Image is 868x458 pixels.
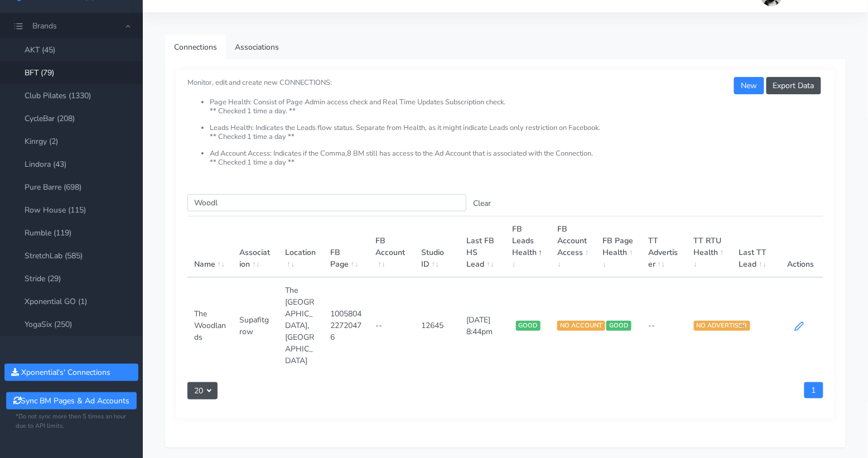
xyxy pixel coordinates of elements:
[642,216,687,278] th: TT Advertiser
[642,277,687,373] td: --
[324,216,369,278] th: FB Page
[466,195,498,212] button: Clear
[16,412,127,431] small: *Do not sync more then 5 times an hour due to API limits.
[687,216,732,278] th: TT RTU Health
[187,69,823,167] small: Monitor, edit and create new CONNECTIONS:
[557,321,605,331] span: NO ACCOUNT
[551,216,596,278] th: FB Account Access
[732,277,778,373] td: --
[233,216,278,278] th: Association
[804,382,823,398] a: 1
[165,35,226,60] a: Connections
[4,364,138,381] button: Xponential's' Connections
[460,216,505,278] th: Last FB HS Lead
[694,321,750,331] span: NO ADVERTISER
[596,216,642,278] th: FB Page Health
[324,277,369,373] td: 100580422720476
[516,321,541,331] span: GOOD
[6,392,136,409] button: Sync BM Pages & Ad Accounts
[505,216,551,278] th: FB Leads Health
[369,277,414,373] td: --
[233,277,278,373] td: Supafitgrow
[606,321,631,331] span: GOOD
[732,216,778,278] th: Last TT Lead
[278,216,324,278] th: Location
[226,35,288,60] a: Associations
[187,382,218,399] button: 20
[766,77,821,94] button: Export Data
[210,124,823,150] li: Leads Health: Indicates the Leads flow status. Separate from Health, as it might indicate Leads o...
[414,277,460,373] td: 12645
[460,277,505,373] td: [DATE] 8:44pm
[778,216,823,278] th: Actions
[210,150,823,167] li: Ad Account Access: Indicates if the Comma,8 BM still has access to the Ad Account that is associa...
[278,277,324,373] td: The [GEOGRAPHIC_DATA],[GEOGRAPHIC_DATA]
[187,194,466,211] input: enter text you want to search
[210,98,823,124] li: Page Health: Consist of Page Admin access check and Real Time Updates Subscription check. ** Chec...
[187,216,233,278] th: Name
[414,216,460,278] th: Studio ID
[32,21,57,31] span: Brands
[369,216,414,278] th: FB Account
[734,77,764,94] button: New
[187,277,233,373] td: The Woodlands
